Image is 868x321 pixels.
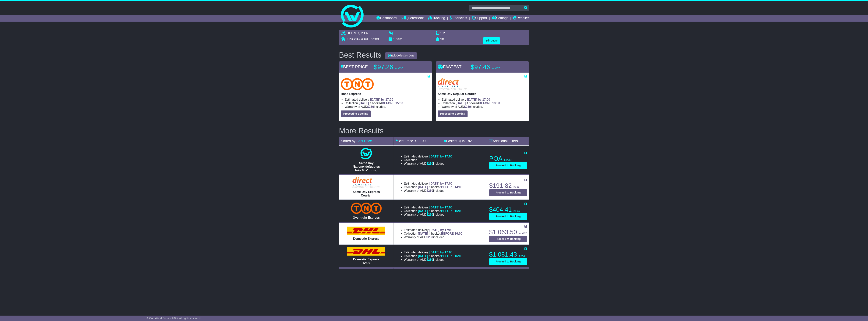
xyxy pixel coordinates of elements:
[428,213,433,216] span: 250
[456,102,466,105] span: [DATE]
[489,162,527,169] button: Proceed to Booking
[413,139,426,143] span: - $
[404,213,462,216] li: Warranty of AUD included.
[513,210,522,212] span: inc GST
[404,209,462,213] li: Collection
[444,139,472,143] a: Fastest- $191.82
[489,251,527,258] p: $1,081.43
[404,155,453,158] li: Estimated delivery
[440,31,445,35] span: 1.2
[404,185,462,189] li: Collection
[396,139,426,143] a: Best Price- $11.00
[396,37,402,41] span: item
[404,228,462,232] li: Estimated delivery
[455,254,462,258] span: 16:00
[382,102,395,105] span: BEFORE
[479,102,492,105] span: BEFORE
[504,159,512,161] span: inc GST
[356,139,372,143] a: Best Price
[395,67,403,70] span: inc GST
[339,127,529,135] h2: More Results
[426,189,433,192] span: $
[353,237,379,240] span: Domestic Express
[369,105,374,108] span: 250
[426,213,433,216] span: $
[429,155,453,158] span: [DATE] by 17:00
[404,235,462,239] li: Warranty of AUD included.
[513,186,522,188] span: inc GST
[418,232,428,235] span: [DATE]
[489,213,527,220] button: Proceed to Booking
[455,232,462,235] span: 16:00
[404,162,453,165] li: Warranty of AUD included.
[341,139,355,143] span: Sorted by
[404,251,462,254] li: Estimated delivery
[359,102,369,105] span: [DATE]
[489,139,518,143] a: Additional Filters
[438,92,527,96] p: Same Day Regular Courier
[466,105,471,108] span: 250
[429,251,453,254] span: [DATE] by 17:00
[361,148,372,159] img: One World Courier: Same Day Nationwide(quotes take 0.5-1 hour)
[429,206,453,209] span: [DATE] by 17:00
[441,254,454,258] span: BEFORE
[418,186,428,189] span: [DATE]
[456,102,500,105] span: if booked
[441,186,454,189] span: BEFORE
[345,98,430,101] li: Estimated delivery
[429,228,453,232] span: [DATE] by 17:00
[492,67,500,70] span: inc GST
[461,139,472,143] span: 191.82
[489,182,527,189] p: $191.82
[428,162,433,165] span: 250
[359,102,403,105] span: if booked
[418,209,462,213] span: if booked
[519,254,527,257] span: inc GST
[442,105,527,109] li: Warranty of AUD included.
[418,254,428,258] span: [DATE]
[404,182,462,185] li: Estimated delivery
[352,177,380,188] img: Direct: Same Day Express Courier
[464,105,471,108] span: $
[489,258,527,265] button: Proceed to Booking
[489,206,527,213] p: $404.41
[359,31,369,35] span: , 2007
[489,236,527,242] button: Proceed to Booking
[353,216,380,219] span: Overnight Express
[519,232,527,235] span: inc GST
[347,247,385,256] img: DHL: Domestic Express 12:00
[367,105,374,108] span: $
[347,37,369,41] span: KINGSGROVE
[418,209,428,213] span: [DATE]
[426,162,433,165] span: $
[353,161,380,172] span: Same Day Nationwide(quotes take 0.5-1 hour)
[395,102,403,105] span: 15:00
[442,98,527,101] li: Estimated delivery
[438,78,468,90] img: Direct: Same Day Regular Courier
[146,317,201,320] span: © One World Courier 2025. All rights reserved.
[393,37,395,41] span: 1
[369,37,379,41] span: , 2208
[455,186,462,189] span: 14:00
[353,190,380,197] span: Same Day Express Courier
[404,158,453,162] li: Collection
[341,92,430,96] p: Road Express
[337,51,383,59] div: Best Results
[492,102,500,105] span: 13:00
[457,139,472,143] span: - $
[489,228,527,236] p: $1,063.50
[450,15,467,22] a: Financials
[404,258,462,261] li: Warranty of AUD included.
[404,206,462,209] li: Estimated delivery
[428,236,433,239] span: 250
[438,64,462,69] span: FASTEST
[441,209,454,213] span: BEFORE
[341,64,368,69] span: BEST PRICE
[370,98,393,101] span: [DATE] by 17:00
[455,209,462,213] span: 15:00
[418,254,462,258] span: if booked
[489,189,527,196] button: Proceed to Booking
[472,15,487,22] a: Support
[471,63,518,71] p: $97.46
[347,227,385,235] img: DHL: Domestic Express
